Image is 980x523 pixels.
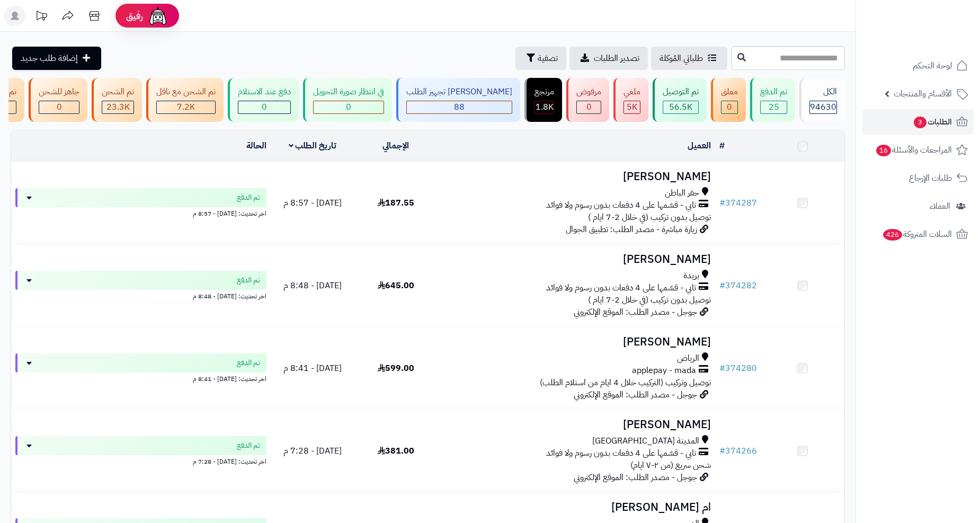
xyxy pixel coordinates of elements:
[515,47,566,70] button: تصفية
[28,5,55,29] a: تحديثات المنصة
[454,101,465,113] span: 88
[346,101,351,113] span: 0
[406,86,512,98] div: [PERSON_NAME] تجهيز الطلب
[147,5,168,26] img: ai-face.png
[538,52,558,65] span: تصفية
[719,362,725,375] span: #
[57,101,62,113] span: 0
[862,53,974,78] a: لوحة التحكم
[407,101,512,113] div: 88
[611,78,651,122] a: ملغي 5K
[688,139,711,152] a: العميل
[930,199,950,214] span: العملاء
[719,445,725,457] span: #
[908,8,970,30] img: logo-2.png
[283,197,342,209] span: [DATE] - 8:57 م
[909,171,952,185] span: طلبات الإرجاع
[586,101,592,113] span: 0
[810,101,836,113] span: 94630
[534,86,554,98] div: مرتجع
[126,10,143,22] span: رفيق
[719,197,725,209] span: #
[660,52,703,65] span: طلباتي المُوكلة
[894,86,952,101] span: الأقسام والمنتجات
[651,47,727,70] a: طلباتي المُوكلة
[39,101,79,113] div: 0
[378,362,414,375] span: 599.00
[576,86,601,98] div: مرفوض
[283,279,342,292] span: [DATE] - 8:48 م
[15,455,266,466] div: اخر تحديث: [DATE] - 7:28 م
[378,197,414,209] span: 187.55
[574,471,697,484] span: جوجل - مصدر الطلب: الموقع الإلكتروني
[15,290,266,301] div: اخر تحديث: [DATE] - 8:48 م
[238,101,290,113] div: 0
[382,139,409,152] a: الإجمالي
[237,440,260,451] span: تم الدفع
[721,101,737,113] div: 0
[144,78,226,122] a: تم الشحن مع ناقل 7.2K
[301,78,394,122] a: في انتظار صورة التحويل 0
[683,270,699,282] span: بريدة
[442,253,711,265] h3: [PERSON_NAME]
[876,144,891,156] span: 16
[875,143,952,157] span: المراجعات والأسئلة
[748,78,797,122] a: تم الدفع 25
[15,373,266,384] div: اخر تحديث: [DATE] - 8:41 م
[569,47,648,70] a: تصدير الطلبات
[913,116,926,128] span: 3
[669,101,692,113] span: 56.5K
[588,211,711,224] span: توصيل بدون تركيب (في خلال 2-7 ايام )
[226,78,301,122] a: دفع عند الاستلام 0
[594,52,639,65] span: تصدير الطلبات
[882,227,952,242] span: السلات المتروكة
[102,101,133,113] div: 23259
[721,86,738,98] div: معلق
[442,419,711,431] h3: [PERSON_NAME]
[314,101,384,113] div: 0
[719,197,757,209] a: #374287
[862,137,974,163] a: المراجعات والأسئلة16
[663,86,699,98] div: تم التوصيل
[574,388,697,401] span: جوجل - مصدر الطلب: الموقع الإلكتروني
[913,58,952,73] span: لوحة التحكم
[592,435,699,447] span: المدينة [GEOGRAPHIC_DATA]
[535,101,554,113] div: 1809
[442,171,711,183] h3: [PERSON_NAME]
[522,78,564,122] a: مرتجع 1.8K
[237,358,260,368] span: تم الدفع
[727,101,732,113] span: 0
[665,187,699,199] span: حفر الباطن
[719,445,757,457] a: #374266
[90,78,144,122] a: تم الشحن 23.3K
[862,221,974,247] a: السلات المتروكة426
[106,101,130,113] span: 23.3K
[15,207,266,218] div: اخر تحديث: [DATE] - 8:57 م
[283,445,342,457] span: [DATE] - 7:28 م
[262,101,267,113] span: 0
[709,78,748,122] a: معلق 0
[624,101,640,113] div: 4969
[769,101,779,113] span: 25
[627,101,637,113] span: 5K
[719,362,757,375] a: #374280
[283,362,342,375] span: [DATE] - 8:41 م
[760,86,787,98] div: تم الدفع
[632,365,696,377] span: applepay - mada
[156,86,216,98] div: تم الشحن مع ناقل
[883,228,903,241] span: 426
[536,101,554,113] span: 1.8K
[719,279,725,292] span: #
[574,306,697,318] span: جوجل - مصدر الطلب: الموقع الإلكتروني
[378,279,414,292] span: 645.00
[719,279,757,292] a: #374282
[378,445,414,457] span: 381.00
[26,78,90,122] a: جاهز للشحن 0
[566,223,697,236] span: زيارة مباشرة - مصدر الطلب: تطبيق الجوال
[797,78,847,122] a: الكل94630
[12,47,101,70] a: إضافة طلب جديد
[237,275,260,286] span: تم الدفع
[677,352,699,365] span: الرياض
[761,101,787,113] div: 25
[39,86,79,98] div: جاهز للشحن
